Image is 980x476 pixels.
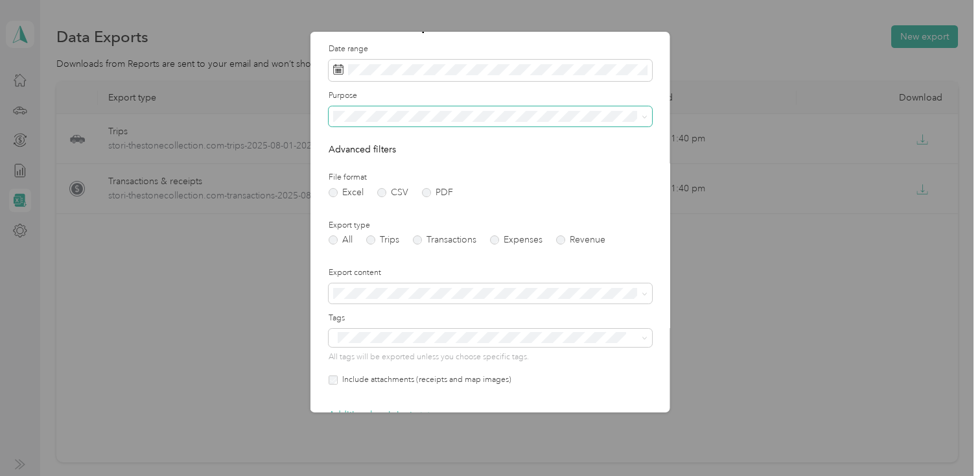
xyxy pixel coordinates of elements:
[329,408,429,422] p: Additional recipients
[329,235,353,244] label: All
[329,351,652,363] p: All tags will be exported unless you choose specific tags.
[329,267,652,279] label: Export content
[329,172,652,184] label: File format
[490,235,542,244] label: Expenses
[329,90,652,102] label: Purpose
[329,43,652,55] label: Date range
[329,143,652,156] p: Advanced filters
[556,235,605,244] label: Revenue
[329,220,652,232] label: Export type
[907,403,980,476] iframe: Everlance-gr Chat Button Frame
[329,313,652,324] label: Tags
[377,188,408,197] label: CSV
[366,235,399,244] label: Trips
[329,188,364,197] label: Excel
[338,374,511,386] label: Include attachments (receipts and map images)
[413,235,476,244] label: Transactions
[422,188,453,197] label: PDF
